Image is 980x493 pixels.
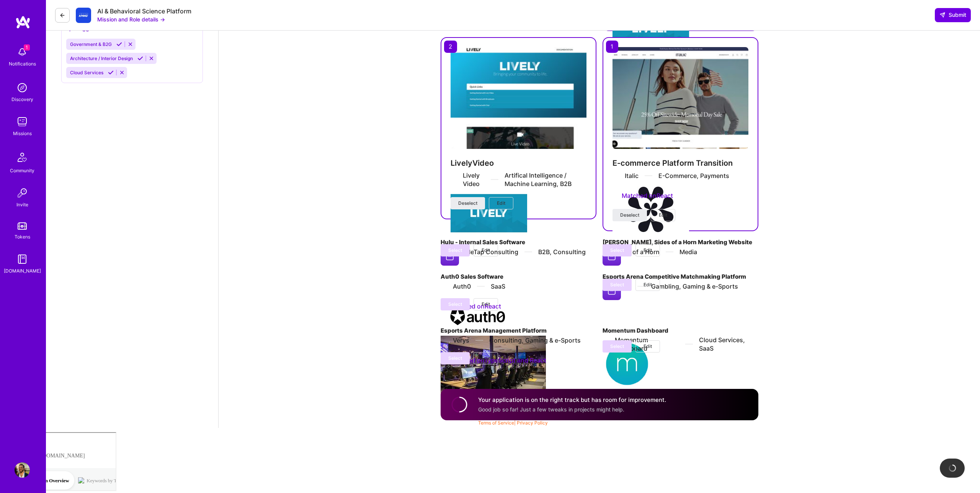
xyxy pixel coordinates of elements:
img: divider [491,179,498,180]
img: Company Logo [76,8,91,23]
div: [DOMAIN_NAME] [4,267,41,275]
span: Edit [482,247,490,254]
img: divider [645,175,652,176]
div: Tokens [15,233,30,241]
img: website_grey.svg [12,20,18,26]
div: Lively Video Artifical Intelligence / Machine Learning, B2B [463,171,586,188]
img: Company logo [441,282,517,358]
h4: LivelyVideo [451,158,586,168]
span: Edit [482,301,490,308]
div: Keywords by Traffic [86,45,126,50]
i: Reject [119,70,125,75]
i: Reject [127,41,133,47]
img: divider [666,251,673,252]
h4: Esports Arena Competitive Matchmaking Platform [603,272,758,282]
img: divider [524,251,532,252]
img: discovery [15,80,30,95]
button: Edit [474,352,498,364]
div: Matched on React [612,183,748,209]
div: Verys Gambling, Gaming & e-Sports [615,282,738,291]
span: Edit [644,247,652,254]
div: Domain: [DOMAIN_NAME] [20,20,84,26]
div: Community [10,167,34,175]
span: | [478,420,548,426]
span: Edit [644,343,652,350]
span: Deselect [458,200,477,207]
div: Notifications [9,60,36,68]
span: Edit [482,355,490,362]
h4: Esports Arena Management Platform [441,326,596,336]
div: v 4.0.24 [21,12,38,18]
div: DoubleTap Consulting B2B, Consulting [453,248,586,256]
img: Company logo [441,247,459,266]
div: © 2025 ATeams Inc., All rights reserved. [46,405,980,424]
img: Company logo [603,340,652,389]
h4: [PERSON_NAME], Sides of a Horn Marketing Website [603,237,758,247]
img: User Avatar [15,462,30,478]
button: Edit [635,279,660,291]
i: icon SendLight [939,12,946,18]
button: Mission and Role details → [97,15,165,23]
img: bell [15,44,30,60]
img: tab_domain_overview_orange.svg [22,44,28,51]
img: divider [477,286,485,287]
span: Edit [497,200,505,207]
img: guide book [15,251,30,267]
span: Edit [659,212,667,219]
img: teamwork [15,114,30,129]
div: Matched on TypeScript and React [441,347,596,374]
img: Company logo [451,175,527,251]
i: Accept [137,56,143,61]
h4: Hulu - Internal Sales Software [441,237,596,247]
h4: E-commerce Platform Transition [612,158,748,168]
img: E-commerce Platform Transition [612,47,748,149]
div: Matched on React [441,293,596,320]
img: Company logo [603,282,621,300]
button: Edit [489,197,513,209]
img: tokens [18,222,27,230]
span: 1 [24,44,30,51]
img: logo_orange.svg [12,12,18,18]
a: Privacy Policy [517,420,548,426]
img: loading [947,463,957,473]
i: icon StarsPurple [612,193,619,199]
img: logo [15,15,31,29]
img: Company logo [612,171,689,248]
span: Architecture / Interior Design [70,56,133,61]
div: Auth0 SaaS [453,282,505,291]
img: Company logo [603,247,621,266]
span: Edit [644,281,652,288]
i: Accept [108,70,114,75]
div: Discovery [11,95,33,103]
button: Edit [651,209,675,221]
button: Deselect [451,197,485,209]
h4: Your application is on the right track but has room for improvement. [478,396,666,404]
div: Invite [16,201,28,209]
div: Domain Overview [31,45,69,50]
i: icon LeftArrowDark [59,12,65,18]
span: Good job so far! Just a few tweaks in projects might help. [478,406,624,413]
i: Accept [116,41,122,47]
span: Deselect [620,212,639,219]
h4: Auth0 Sales Software [441,272,596,282]
button: Edit [474,298,498,310]
button: Deselect [612,209,647,221]
div: Verys Consulting, Gaming & e-Sports [453,336,581,344]
button: Edit [635,244,660,256]
div: Missions [13,129,32,137]
img: tab_keywords_by_traffic_grey.svg [77,44,83,51]
button: Submit [935,8,971,22]
span: Government & B2G [70,41,112,47]
span: Cloud Services [70,70,103,75]
button: Edit [635,340,660,353]
a: User Avatar [13,462,32,478]
div: AI & Behavioral Science Platform [97,7,191,15]
img: Company logo [441,336,546,406]
img: Invite [15,185,30,201]
i: Reject [149,56,154,61]
div: Momentum Dashboard Cloud Services, SaaS [615,336,758,353]
img: LivelyVideo [451,47,586,149]
img: Community [13,148,31,167]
